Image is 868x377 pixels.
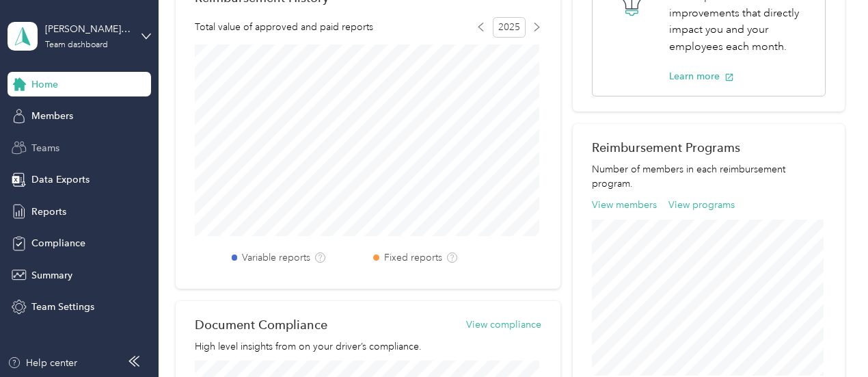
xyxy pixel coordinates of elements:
span: Home [31,77,58,92]
iframe: Everlance-gr Chat Button Frame [791,300,868,377]
label: Variable reports [242,250,310,265]
p: Number of members in each reimbursement program. [592,162,826,191]
p: High level insights from on your driver’s compliance. [195,339,542,354]
button: View compliance [466,317,541,332]
span: Total value of approved and paid reports [195,20,373,34]
h2: Reimbursement Programs [592,140,826,155]
span: Compliance [31,236,85,250]
span: Members [31,109,73,123]
button: Help center [8,356,77,370]
span: Summary [31,268,72,283]
button: View programs [668,198,735,212]
span: Reports [31,205,66,219]
span: 2025 [493,17,526,38]
h2: Document Compliance [195,317,327,332]
span: Team Settings [31,300,94,314]
div: [PERSON_NAME] team [45,22,131,36]
span: Teams [31,141,59,155]
button: Learn more [669,69,734,83]
label: Fixed reports [384,250,442,265]
button: View members [592,198,657,212]
span: Data Exports [31,172,90,187]
div: Team dashboard [45,41,108,49]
